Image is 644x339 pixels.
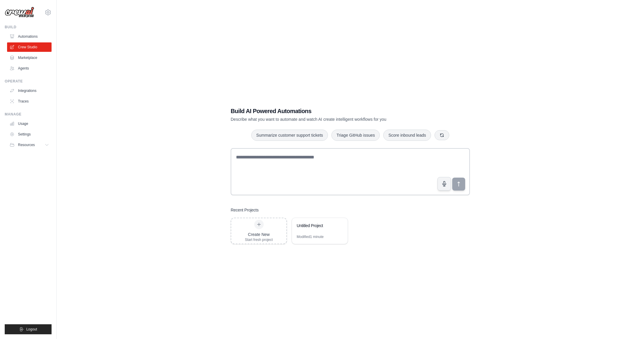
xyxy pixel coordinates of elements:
div: Build [5,25,52,29]
div: Untitled Project [297,223,337,229]
a: Agents [7,64,52,73]
a: Traces [7,97,52,106]
a: Usage [7,119,52,128]
div: Manage [5,112,52,117]
a: Crew Studio [7,42,52,52]
button: Resources [7,140,52,150]
div: Start fresh project [245,237,273,242]
button: Triage GitHub issues [331,130,380,141]
a: Automations [7,32,52,41]
button: Click to speak your automation idea [437,177,451,191]
h3: Recent Projects [231,207,259,213]
iframe: Chat Widget [615,311,644,339]
img: Logo [5,7,34,18]
p: Describe what you want to automate and watch AI create intelligent workflows for you [231,116,429,122]
a: Integrations [7,86,52,95]
button: Logout [5,324,52,334]
span: Resources [18,143,35,147]
a: Settings [7,130,52,139]
button: Score inbound leads [383,130,431,141]
button: Get new suggestions [435,130,449,140]
div: Operate [5,79,52,84]
h1: Build AI Powered Automations [231,107,429,115]
div: Modified 1 minute [297,234,323,239]
a: Marketplace [7,53,52,62]
span: Logout [26,327,37,332]
button: Summarize customer support tickets [251,130,328,141]
div: Create New [245,231,273,237]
